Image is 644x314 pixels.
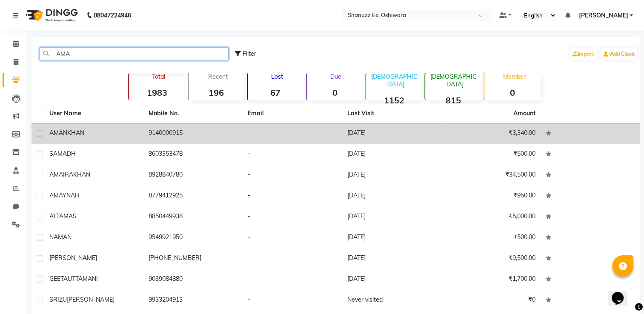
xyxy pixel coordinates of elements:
td: ₹34,500.00 [441,165,541,186]
td: 9549921950 [143,228,243,248]
p: Total [132,73,185,80]
td: - [243,228,342,248]
td: 8850449938 [143,207,243,228]
strong: 1983 [129,87,185,98]
td: ₹5,000.00 [441,207,541,228]
span: ALTAMAS [49,212,77,220]
span: SRIZU [49,296,67,303]
td: [DATE] [342,207,441,228]
td: Never visited [342,290,441,311]
td: [DATE] [342,186,441,207]
td: - [243,144,342,165]
td: [DATE] [342,248,441,269]
td: [PHONE_NUMBER] [143,248,243,269]
th: User Name [44,104,143,123]
span: [PERSON_NAME] [49,254,97,262]
td: ₹9,500.00 [441,248,541,269]
strong: 1152 [366,95,422,106]
td: [DATE] [342,123,441,144]
th: Last Visit [342,104,441,123]
td: ₹500.00 [441,144,541,165]
span: KHAN [73,171,90,178]
strong: 815 [425,95,481,106]
td: - [243,186,342,207]
p: [DEMOGRAPHIC_DATA] [369,73,422,88]
span: UTTAMANI [68,275,98,283]
td: [DATE] [342,144,441,165]
td: ₹3,340.00 [441,123,541,144]
p: Member [488,73,540,80]
strong: 67 [248,87,303,98]
p: Due [309,73,363,80]
span: [PERSON_NAME] [578,11,628,20]
td: - [243,123,342,144]
td: 9933204913 [143,290,243,311]
td: [DATE] [342,269,441,290]
td: ₹0 [441,290,541,311]
span: AMAIRA [49,171,73,178]
span: [PERSON_NAME] [67,296,114,303]
strong: 196 [189,87,244,98]
strong: 0 [484,87,540,98]
td: - [243,165,342,186]
strong: 0 [307,87,363,98]
td: - [243,207,342,228]
span: KHAN [67,129,84,137]
span: AMAN [49,129,67,137]
td: - [243,290,342,311]
td: 9140000915 [143,123,243,144]
td: 8928840780 [143,165,243,186]
b: 08047224946 [94,3,131,27]
img: logo [22,3,80,27]
td: 9039084880 [143,269,243,290]
td: [DATE] [342,165,441,186]
td: ₹500.00 [441,228,541,248]
th: Amount [508,104,541,123]
iframe: chat widget [608,280,635,305]
span: NAMAN [49,233,72,241]
span: SAMADH [49,150,76,157]
span: AMAYNAH [49,191,80,199]
span: Filter [243,50,256,57]
p: Recent [192,73,244,80]
td: - [243,248,342,269]
td: ₹950.00 [441,186,541,207]
input: Search by Name/Mobile/Email/Code [40,47,229,60]
th: Mobile No. [143,104,243,123]
th: Email [243,104,342,123]
td: 8779412925 [143,186,243,207]
p: Lost [251,73,303,80]
a: Import [570,48,596,60]
a: Add Client [601,48,637,60]
td: ₹1,700.00 [441,269,541,290]
span: GEETA [49,275,68,283]
td: 8603353478 [143,144,243,165]
p: [DEMOGRAPHIC_DATA] [429,73,481,88]
td: - [243,269,342,290]
td: [DATE] [342,228,441,248]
